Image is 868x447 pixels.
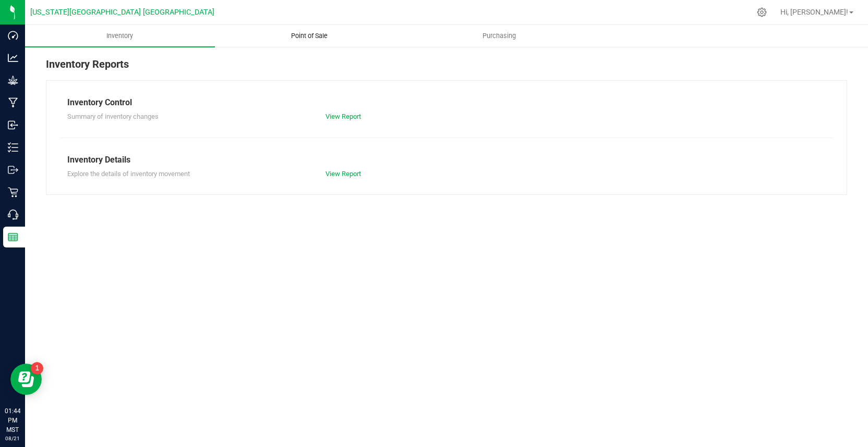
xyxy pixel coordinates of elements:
inline-svg: Inbound [8,120,18,130]
inline-svg: Inventory [8,142,18,153]
inline-svg: Retail [8,187,18,197]
span: Hi, [PERSON_NAME]! [780,8,848,16]
span: Inventory [92,31,147,41]
inline-svg: Outbound [8,165,18,175]
span: [US_STATE][GEOGRAPHIC_DATA] [GEOGRAPHIC_DATA] [30,8,214,17]
span: Explore the details of inventory movement [67,170,190,178]
a: View Report [325,113,361,120]
a: Purchasing [404,25,594,47]
a: Point of Sale [215,25,405,47]
div: Inventory Control [67,96,826,109]
span: Purchasing [468,31,530,41]
inline-svg: Manufacturing [8,97,18,108]
span: Summary of inventory changes [67,113,159,120]
a: Inventory [25,25,215,47]
inline-svg: Reports [8,232,18,242]
div: Inventory Details [67,154,826,166]
p: 08/21 [5,434,20,442]
p: 01:44 PM MST [5,406,20,434]
inline-svg: Analytics [8,53,18,63]
a: View Report [325,170,361,178]
div: Manage settings [755,7,768,17]
div: Inventory Reports [46,56,847,80]
inline-svg: Dashboard [8,30,18,41]
span: Point of Sale [277,31,342,41]
inline-svg: Call Center [8,209,18,220]
inline-svg: Grow [8,75,18,85]
iframe: Resource center [10,364,42,395]
iframe: Resource center unread badge [31,362,43,375]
